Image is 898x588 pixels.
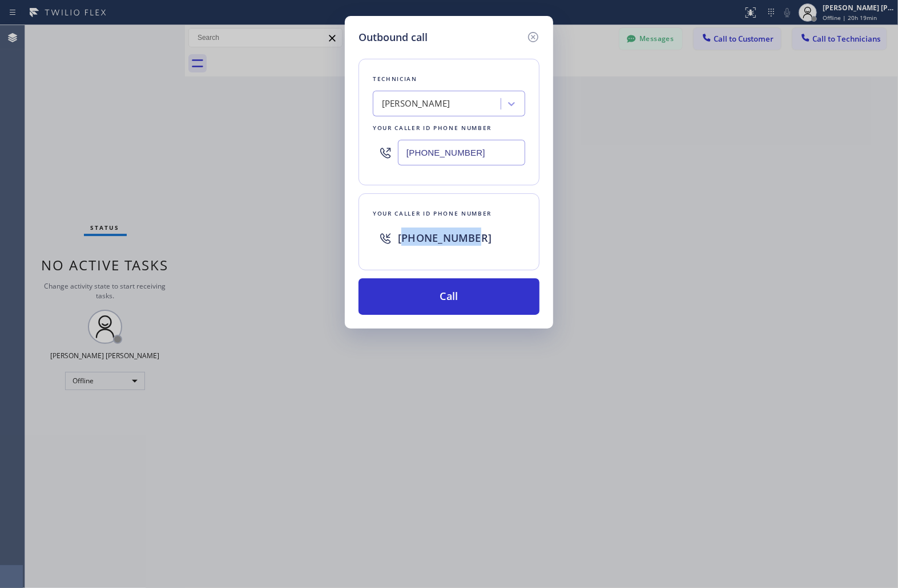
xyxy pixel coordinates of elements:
[359,30,428,45] h5: Outbound call
[398,140,525,165] input: (123) 456-7890
[373,122,525,134] div: Your caller id phone number
[359,278,539,315] button: Call
[382,98,450,111] div: [PERSON_NAME]
[398,231,492,245] span: [PHONE_NUMBER]
[373,73,525,85] div: Technician
[373,208,525,220] div: Your caller id phone number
